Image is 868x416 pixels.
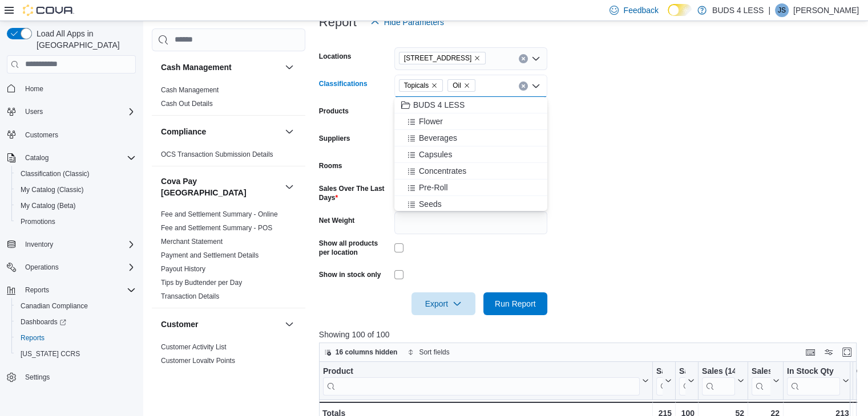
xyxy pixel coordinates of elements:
[712,3,764,17] p: BUDS 4 LESS
[319,239,390,257] label: Show all products per location
[787,366,849,395] button: In Stock Qty
[161,278,242,287] span: Tips by Budtender per Day
[161,176,280,198] button: Cova Pay [GEOGRAPHIC_DATA]
[752,366,780,395] button: Sales (7 Days)
[495,298,536,309] span: Run Report
[282,180,296,194] button: Cova Pay [GEOGRAPHIC_DATA]
[21,238,58,251] button: Inventory
[394,146,547,163] button: Capsules
[161,62,232,73] h3: Cash Management
[394,113,547,130] button: Flower
[16,315,136,329] span: Dashboards
[21,333,45,342] span: Reports
[752,366,770,395] div: Sales (7 Days)
[394,97,547,113] button: BUDS 4 LESS
[419,132,457,144] span: Beverages
[418,292,469,315] span: Export
[11,330,140,346] button: Reports
[2,282,140,298] button: Reports
[21,317,66,327] span: Dashboards
[319,270,381,279] label: Show in stock only
[161,100,213,108] a: Cash Out Details
[21,82,48,96] a: Home
[32,28,136,51] span: Load All Apps in [GEOGRAPHIC_DATA]
[21,128,136,142] span: Customers
[2,369,140,385] button: Settings
[775,3,789,17] div: Jon Stephan
[161,85,219,95] span: Cash Management
[152,148,305,166] div: Compliance
[21,105,136,119] span: Users
[413,99,465,111] span: BUDS 4 LESS
[531,54,540,63] button: Open list of options
[16,199,80,213] a: My Catalog (Beta)
[804,345,817,359] button: Keyboard shortcuts
[161,343,227,351] a: Customer Activity List
[161,357,235,365] a: Customer Loyalty Points
[394,130,547,146] button: Beverages
[16,347,84,361] a: [US_STATE] CCRS
[319,184,390,202] label: Sales Over The Last Days
[679,366,695,395] button: Sales (30 Days)
[21,217,55,226] span: Promotions
[399,79,443,92] span: Topicals
[16,215,136,229] span: Promotions
[161,319,198,330] h3: Customer
[161,62,280,73] button: Cash Management
[320,345,402,359] button: 16 columns hidden
[21,283,54,297] button: Reports
[16,299,92,313] a: Canadian Compliance
[793,3,859,17] p: [PERSON_NAME]
[21,151,53,165] button: Catalog
[16,199,136,213] span: My Catalog (Beta)
[161,224,272,232] a: Fee and Settlement Summary - POS
[25,240,53,249] span: Inventory
[161,292,219,300] a: Transaction Details
[679,366,685,377] div: Sales (30 Days)
[161,264,205,274] span: Payout History
[319,107,349,116] label: Products
[840,345,854,359] button: Enter fullscreen
[23,5,74,16] img: Cova
[25,153,49,162] span: Catalog
[21,128,63,142] a: Customers
[152,83,305,115] div: Cash Management
[384,17,444,28] span: Hide Parameters
[161,223,272,233] span: Fee and Settlement Summary - POS
[25,107,43,116] span: Users
[319,52,352,61] label: Locations
[25,84,43,93] span: Home
[431,82,438,89] button: Remove Topicals from selection in this group
[16,215,60,229] a: Promotions
[11,298,140,314] button: Canadian Compliance
[419,198,442,210] span: Seeds
[319,216,354,225] label: Net Weight
[2,236,140,252] button: Inventory
[768,3,770,17] p: |
[463,82,470,89] button: Remove Oil from selection in this group
[161,319,280,330] button: Customer
[16,299,136,313] span: Canadian Compliance
[21,81,136,96] span: Home
[25,263,59,272] span: Operations
[778,3,786,17] span: JS
[25,286,49,295] span: Reports
[161,150,273,159] span: OCS Transaction Submission Details
[319,79,368,88] label: Classifications
[2,104,140,120] button: Users
[519,81,528,91] button: Clear input
[752,366,770,377] div: Sales (7 Days)
[453,80,461,91] span: Oil
[161,126,206,137] h3: Compliance
[161,251,259,259] a: Payment and Settlement Details
[419,182,448,193] span: Pre-Roll
[394,180,547,196] button: Pre-Roll
[2,80,140,97] button: Home
[16,167,136,181] span: Classification (Classic)
[21,105,47,119] button: Users
[161,126,280,137] button: Compliance
[161,210,278,218] a: Fee and Settlement Summary - Online
[656,366,663,395] div: Sales (60 Days)
[16,167,94,181] a: Classification (Classic)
